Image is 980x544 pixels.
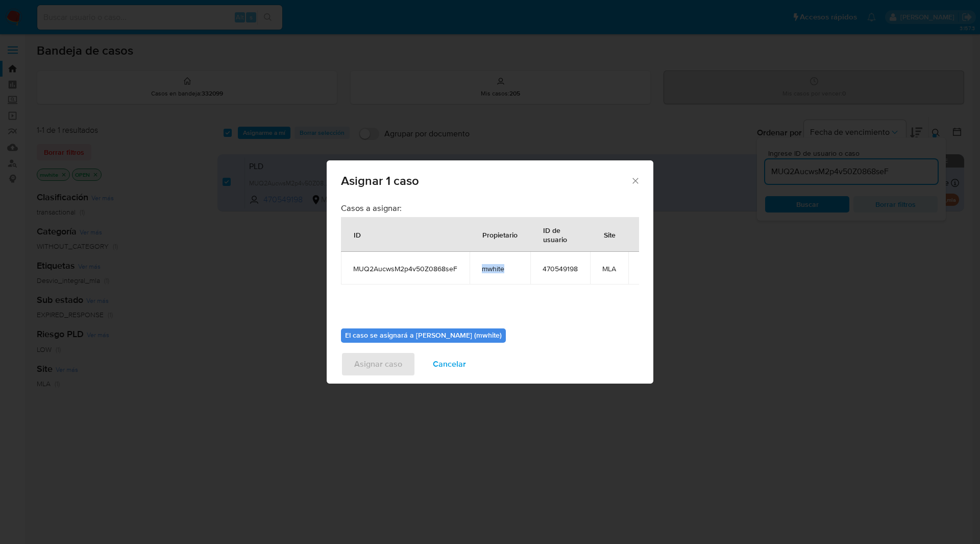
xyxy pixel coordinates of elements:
div: Propietario [470,222,530,247]
span: MUQ2AucwsM2p4v50Z0868seF [353,264,457,273]
div: assign-modal [327,160,653,384]
div: ID de usuario [531,218,590,251]
div: Site [592,222,628,247]
span: Cancelar [433,353,466,375]
div: ID [341,222,373,247]
span: Asignar 1 caso [341,175,630,187]
h3: Casos a asignar: [341,203,639,213]
button: Cancelar [420,352,479,376]
b: El caso se asignará a [PERSON_NAME] (mwhite) [345,330,502,340]
button: Cerrar ventana [630,176,640,185]
span: 470549198 [543,264,578,273]
span: MLA [602,264,616,273]
span: mwhite [482,264,518,273]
